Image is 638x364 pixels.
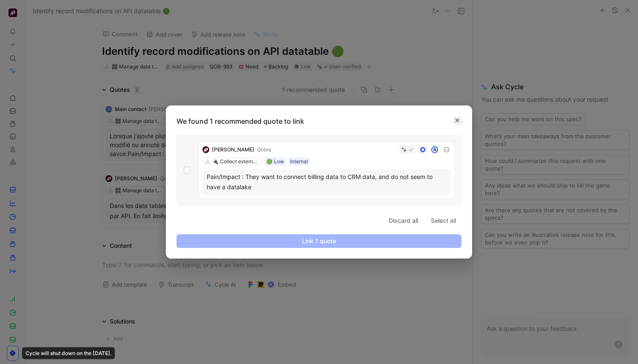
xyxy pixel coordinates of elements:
span: [PERSON_NAME] [212,146,254,153]
img: avatar [432,147,438,153]
button: Select all [425,214,461,227]
img: logo [202,146,209,153]
button: Discard all [383,214,424,227]
div: Pain/Impact : They want to connect billing data to CRM data, and do not seem to have a datalake [207,172,447,192]
span: Select all [431,216,456,226]
span: Discard all [389,216,418,226]
div: Cycle will shut down on the [DATE]. [22,347,115,359]
p: We found 1 recommended quote to link [177,116,467,126]
span: · Qobra [254,146,271,153]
